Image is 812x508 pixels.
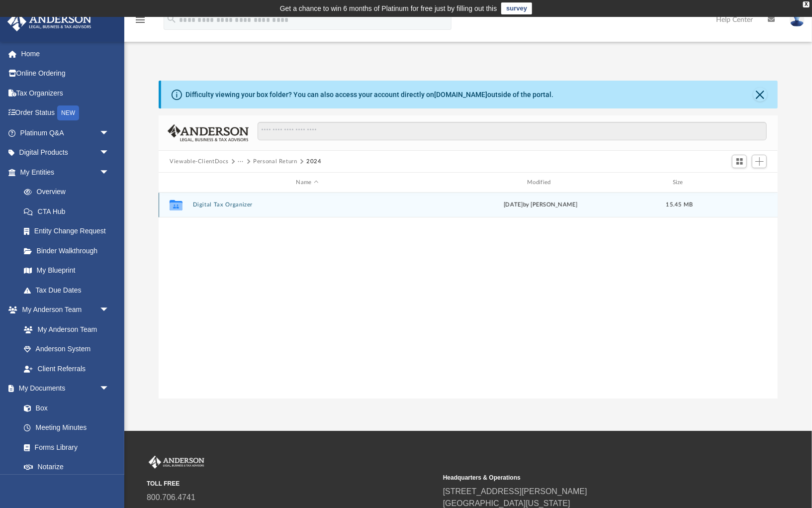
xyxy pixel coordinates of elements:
a: My Anderson Team [14,319,114,339]
button: Close [753,88,767,102]
a: [STREET_ADDRESS][PERSON_NAME] [443,487,587,496]
a: CTA Hub [14,202,124,221]
div: Get a chance to win 6 months of Platinum for free just by filling out this [280,2,497,14]
i: menu [134,14,146,26]
a: Anderson System [14,339,119,359]
a: Digital Productsarrow_drop_down [7,143,124,163]
button: ··· [238,157,244,166]
a: My Documentsarrow_drop_down [7,379,119,399]
a: Meeting Minutes [14,418,119,438]
button: Digital Tax Organizer [193,202,422,208]
a: 800.706.4741 [147,493,195,502]
a: Home [7,44,124,64]
div: Name [192,178,422,187]
div: close [803,1,810,7]
div: id [704,178,773,187]
span: arrow_drop_down [99,123,119,143]
button: Switch to Grid View [732,155,747,169]
img: Anderson Advisors Platinum Portal [147,456,206,469]
small: TOLL FREE [147,479,436,488]
div: NEW [57,105,79,120]
a: My Blueprint [14,261,119,281]
small: Headquarters & Operations [443,473,732,482]
span: arrow_drop_down [99,379,119,399]
a: menu [134,19,146,26]
a: My Anderson Teamarrow_drop_down [7,300,119,320]
a: [GEOGRAPHIC_DATA][US_STATE] [443,499,570,508]
div: Difficulty viewing your box folder? You can also access your account directly on outside of the p... [185,90,553,100]
button: Viewable-ClientDocs [170,157,228,166]
button: 2024 [306,157,322,166]
div: id [163,178,188,187]
div: Size [660,178,700,187]
a: Entity Change Request [14,221,124,241]
a: Online Ordering [7,64,124,84]
img: Anderson Advisors Platinum Portal [4,12,94,31]
a: Tax Organizers [7,83,124,103]
input: Search files and folders [258,122,767,141]
button: Personal Return [253,157,297,166]
div: Modified [426,178,655,187]
span: 15.45 MB [666,202,693,207]
a: Forms Library [14,437,114,457]
div: [DATE] by [PERSON_NAME] [426,201,655,209]
a: Box [14,398,114,418]
a: Notarize [14,457,119,477]
a: Order StatusNEW [7,103,124,123]
a: My Entitiesarrow_drop_down [7,162,124,182]
span: arrow_drop_down [99,143,119,163]
span: arrow_drop_down [99,162,119,183]
a: Binder Walkthrough [14,241,124,261]
a: survey [501,2,532,14]
a: Tax Due Dates [14,280,124,300]
button: Add [752,155,767,169]
a: [DOMAIN_NAME] [434,91,487,99]
a: Overview [14,182,124,202]
a: Platinum Q&Aarrow_drop_down [7,123,124,143]
a: Client Referrals [14,359,119,379]
div: grid [159,193,778,399]
img: User Pic [790,12,805,27]
span: arrow_drop_down [99,300,119,320]
i: search [166,13,177,24]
